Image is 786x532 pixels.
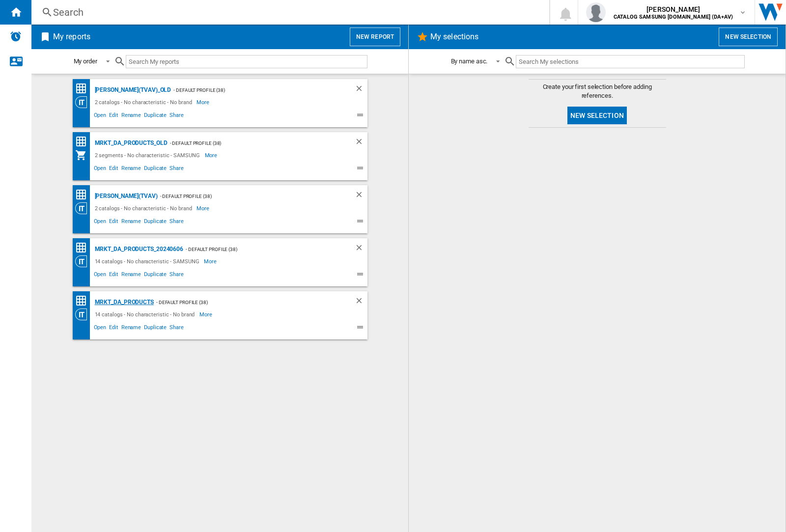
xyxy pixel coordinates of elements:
[74,57,97,65] div: My order
[586,2,606,22] img: profile.jpg
[355,84,367,96] div: Delete
[108,111,120,122] span: Edit
[108,217,120,228] span: Edit
[168,137,335,149] div: - Default profile (38)
[158,190,335,202] div: - Default profile (38)
[92,137,168,149] div: MRKT_DA_PRODUCTS_OLD
[92,217,108,228] span: Open
[92,270,108,281] span: Open
[516,55,744,68] input: Search My selections
[120,323,142,335] span: Rename
[719,28,778,46] button: New selection
[53,5,524,19] div: Search
[142,217,168,228] span: Duplicate
[168,111,185,122] span: Share
[168,217,185,228] span: Share
[168,164,185,175] span: Share
[355,296,367,308] div: Delete
[75,255,92,267] div: Category View
[92,323,108,335] span: Open
[75,202,92,214] div: Category View
[92,164,108,175] span: Open
[75,242,92,254] div: Price Matrix
[108,164,120,175] span: Edit
[92,296,154,308] div: MRKT_DA_PRODUCTS
[168,323,185,335] span: Share
[75,149,92,161] div: My Assortment
[142,111,168,122] span: Duplicate
[92,84,171,96] div: [PERSON_NAME](TVAV)_old
[10,30,22,42] img: alerts-logo.svg
[92,149,205,161] div: 2 segments - No characteristic - SAMSUNG
[428,28,480,46] h2: My selections
[92,243,184,255] div: MRKT_DA_PRODUCTS_20240606
[92,111,108,122] span: Open
[120,164,142,175] span: Rename
[75,308,92,320] div: Category View
[451,57,488,65] div: By name asc.
[75,83,92,95] div: Price Matrix
[196,96,211,108] span: More
[567,107,627,124] button: New selection
[614,14,733,20] b: CATALOG SAMSUNG [DOMAIN_NAME] (DA+AV)
[154,296,335,308] div: - Default profile (38)
[108,323,120,335] span: Edit
[199,308,214,320] span: More
[75,295,92,307] div: Price Matrix
[142,323,168,335] span: Duplicate
[75,96,92,108] div: Category View
[92,308,200,320] div: 14 catalogs - No characteristic - No brand
[142,270,168,281] span: Duplicate
[108,270,120,281] span: Edit
[355,137,367,149] div: Delete
[142,164,168,175] span: Duplicate
[75,136,92,148] div: Price Matrix
[205,149,219,161] span: More
[75,189,92,201] div: Price Matrix
[350,28,400,46] button: New report
[204,255,218,267] span: More
[168,270,185,281] span: Share
[120,111,142,122] span: Rename
[355,190,367,202] div: Delete
[171,84,335,96] div: - Default profile (38)
[92,96,197,108] div: 2 catalogs - No characteristic - No brand
[92,190,158,202] div: [PERSON_NAME](TVAV)
[614,4,733,14] span: [PERSON_NAME]
[183,243,335,255] div: - Default profile (38)
[92,202,197,214] div: 2 catalogs - No characteristic - No brand
[51,28,92,46] h2: My reports
[120,217,142,228] span: Rename
[120,270,142,281] span: Rename
[355,243,367,255] div: Delete
[529,83,666,100] span: Create your first selection before adding references.
[92,255,204,267] div: 14 catalogs - No characteristic - SAMSUNG
[126,55,367,68] input: Search My reports
[196,202,211,214] span: More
